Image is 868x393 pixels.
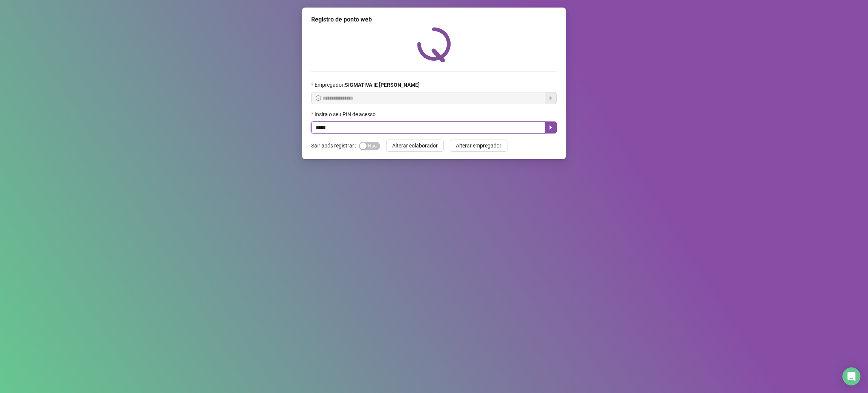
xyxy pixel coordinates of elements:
[311,140,359,152] label: Sair após registrar
[311,15,557,24] div: Registro de ponto web
[450,140,507,152] button: Alterar empregador
[392,141,438,150] span: Alterar colaborador
[316,95,321,101] span: info-circle
[842,367,860,385] div: Open Intercom Messenger
[386,140,444,152] button: Alterar colaborador
[315,81,420,89] span: Empregador :
[345,82,420,88] strong: SIGMATIVA IE [PERSON_NAME]
[311,110,381,118] label: Insira o seu PIN de acesso
[456,141,501,150] span: Alterar empregador
[548,124,554,130] span: caret-right
[417,27,451,62] img: QRPoint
